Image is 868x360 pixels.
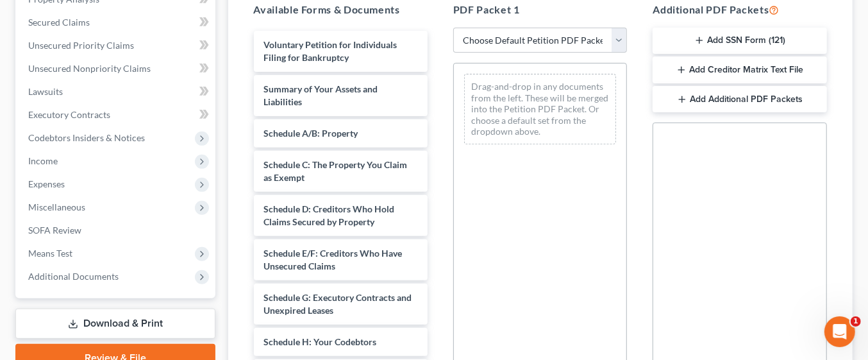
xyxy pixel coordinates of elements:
[28,40,134,51] span: Unsecured Priority Claims
[28,63,151,74] span: Unsecured Nonpriority Claims
[28,248,72,259] span: Means Test
[18,11,215,34] a: Secured Claims
[453,2,627,17] h5: PDF Packet 1
[264,83,378,107] span: Summary of Your Assets and Liabilities
[18,34,215,57] a: Unsecured Priority Claims
[264,248,403,271] span: Schedule E/F: Creditors Who Have Unsecured Claims
[28,271,119,282] span: Additional Documents
[28,178,65,189] span: Expenses
[28,17,90,28] span: Secured Claims
[851,316,861,327] span: 1
[28,86,63,97] span: Lawsuits
[18,103,215,126] a: Executory Contracts
[653,56,826,83] button: Add Creditor Matrix Text File
[15,309,215,339] a: Download & Print
[264,159,408,183] span: Schedule C: The Property You Claim as Exempt
[653,2,826,17] h5: Additional PDF Packets
[254,2,428,17] h5: Available Forms & Documents
[464,74,616,144] div: Drag-and-drop in any documents from the left. These will be merged into the Petition PDF Packet. ...
[264,203,395,227] span: Schedule D: Creditors Who Hold Claims Secured by Property
[264,128,358,139] span: Schedule A/B: Property
[28,155,58,166] span: Income
[28,109,110,120] span: Executory Contracts
[18,219,215,242] a: SOFA Review
[28,132,145,143] span: Codebtors Insiders & Notices
[264,292,412,316] span: Schedule G: Executory Contracts and Unexpired Leases
[264,336,377,347] span: Schedule H: Your Codebtors
[18,57,215,80] a: Unsecured Nonpriority Claims
[264,39,397,63] span: Voluntary Petition for Individuals Filing for Bankruptcy
[653,86,826,113] button: Add Additional PDF Packets
[28,225,81,236] span: SOFA Review
[18,80,215,103] a: Lawsuits
[824,316,855,347] iframe: Intercom live chat
[653,28,826,55] button: Add SSN Form (121)
[28,201,85,212] span: Miscellaneous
